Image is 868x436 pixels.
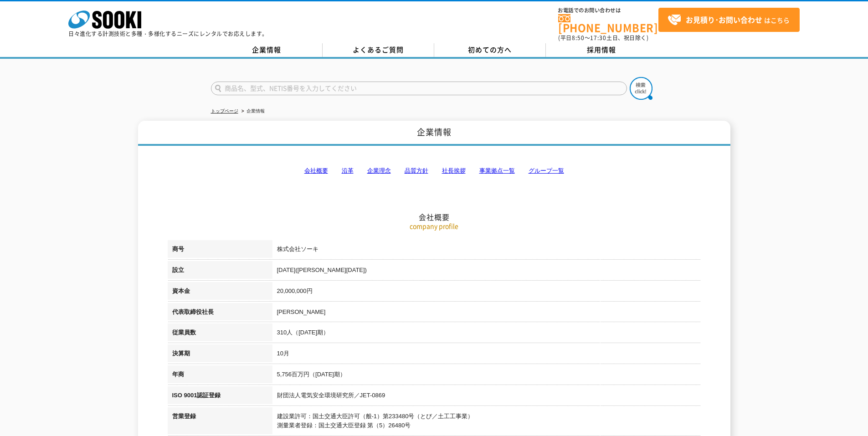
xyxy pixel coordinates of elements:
[168,221,701,231] p: company profile
[668,13,790,27] span: はこちら
[272,282,701,303] td: 20,000,000円
[272,323,701,344] td: 310人（[DATE]期）
[558,8,658,13] span: お電話でのお問い合わせは
[572,34,585,42] span: 8:50
[272,261,701,282] td: [DATE]([PERSON_NAME][DATE])
[590,34,606,42] span: 17:30
[558,14,658,33] a: [PHONE_NUMBER]
[272,344,701,365] td: 10月
[168,303,272,324] th: 代表取締役社長
[468,45,512,55] span: 初めての方へ
[272,386,701,407] td: 財団法人電気安全環境研究所／JET-0869
[479,167,515,174] a: 事業拠点一覧
[686,14,762,25] strong: お見積り･お問い合わせ
[529,167,564,174] a: グループ一覧
[168,121,701,222] h2: 会社概要
[211,43,323,57] a: 企業情報
[434,43,546,57] a: 初めての方へ
[304,167,328,174] a: 会社概要
[272,240,701,261] td: 株式会社ソーキ
[240,107,265,116] li: 企業情報
[658,8,800,32] a: お見積り･お問い合わせはこちら
[168,323,272,344] th: 従業員数
[211,82,627,95] input: 商品名、型式、NETIS番号を入力してください
[323,43,434,57] a: よくあるご質問
[272,365,701,386] td: 5,756百万円（[DATE]期）
[630,77,652,100] img: btn_search.png
[342,167,354,174] a: 沿革
[367,167,391,174] a: 企業理念
[442,167,466,174] a: 社長挨拶
[168,386,272,407] th: ISO 9001認証登録
[211,108,238,113] a: トップページ
[405,167,428,174] a: 品質方針
[138,121,730,146] h1: 企業情報
[558,34,648,42] span: (平日 ～ 土日、祝日除く)
[168,282,272,303] th: 資本金
[168,261,272,282] th: 設立
[168,344,272,365] th: 決算期
[168,240,272,261] th: 商号
[546,43,657,57] a: 採用情報
[272,303,701,324] td: [PERSON_NAME]
[68,31,268,36] p: 日々進化する計測技術と多種・多様化するニーズにレンタルでお応えします。
[168,365,272,386] th: 年商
